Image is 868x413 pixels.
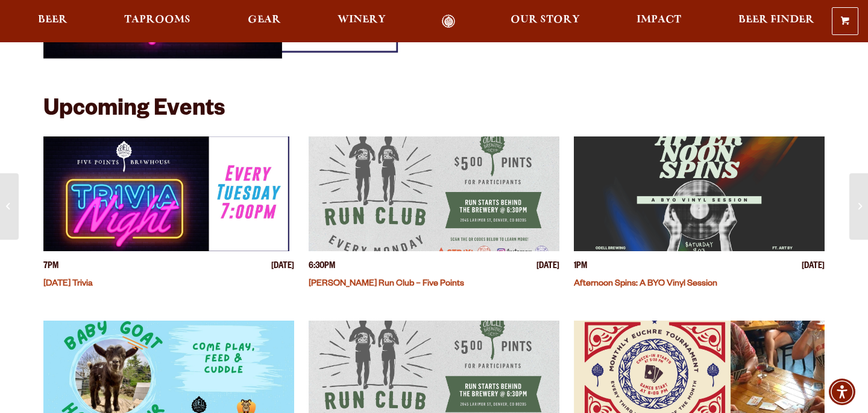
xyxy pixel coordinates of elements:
span: 6:30PM [309,261,335,274]
a: Winery [330,14,394,28]
a: Beer Finder [731,14,822,28]
span: Beer [38,15,68,25]
a: View event details [309,136,559,251]
a: Gear [240,14,289,28]
a: View event details [574,136,825,251]
span: [DATE] [271,261,294,274]
span: Taprooms [124,15,190,25]
a: [PERSON_NAME] Run Club – Five Points [309,280,464,289]
span: Gear [248,15,281,25]
span: 7PM [43,261,58,274]
a: Our Story [503,14,588,28]
a: Odell Home [426,14,471,28]
span: 1PM [574,261,587,274]
a: View event details [43,136,294,251]
span: [DATE] [536,261,559,274]
a: Impact [629,14,689,28]
span: Our Story [511,15,580,25]
a: Afternoon Spins: A BYO Vinyl Session [574,280,717,289]
a: [DATE] Trivia [43,280,93,289]
span: Winery [338,15,386,25]
a: Beer [30,14,75,28]
div: Accessibility Menu [829,379,855,405]
h2: Upcoming Events [43,98,225,124]
span: Beer Finder [738,15,814,25]
span: [DATE] [802,261,825,274]
span: Impact [637,15,681,25]
a: Taprooms [116,14,198,28]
